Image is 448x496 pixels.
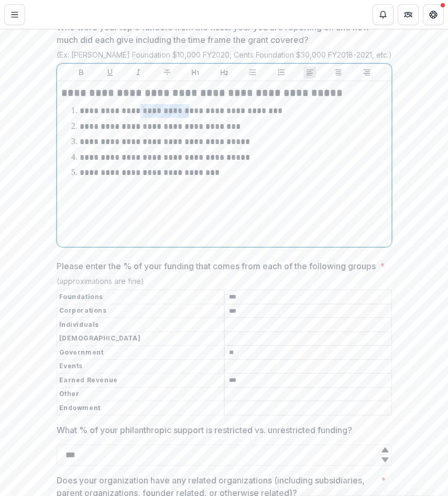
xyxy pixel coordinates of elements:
[332,66,345,79] button: Align Center
[57,401,224,415] th: Endowment
[57,260,376,272] p: Please enter the % of your funding that comes from each of the following groups
[57,304,224,318] th: Corporations
[57,290,224,304] th: Foundations
[57,373,224,388] th: Earned Revenue
[132,66,145,79] button: Italicize
[57,424,352,436] p: What % of your philanthropic support is restricted vs. unrestricted funding?
[360,66,373,79] button: Align Right
[275,66,288,79] button: Ordered List
[104,66,116,79] button: Underline
[57,346,224,360] th: Government
[398,4,419,25] button: Partners
[57,21,377,46] p: Who were your top 5 funders from the fiscal year you are reporting on and how much did each give ...
[373,4,394,25] button: Notifications
[57,359,224,373] th: Events
[246,66,259,79] button: Bullet List
[303,66,316,79] button: Align Left
[161,66,173,79] button: Strike
[423,4,444,25] button: Get Help
[57,50,392,63] div: (Ex: [PERSON_NAME] Foundation $10,000 FY2020, Cents Foundation $30,000 FY2018-2021, etc.)
[75,66,88,79] button: Bold
[218,66,231,79] button: Heading 2
[57,318,224,332] th: Individuals
[4,4,25,25] button: Toggle Menu
[57,332,224,346] th: [DEMOGRAPHIC_DATA]
[189,66,202,79] button: Heading 1
[57,387,224,401] th: Other
[57,277,392,290] div: (approximations are fine)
